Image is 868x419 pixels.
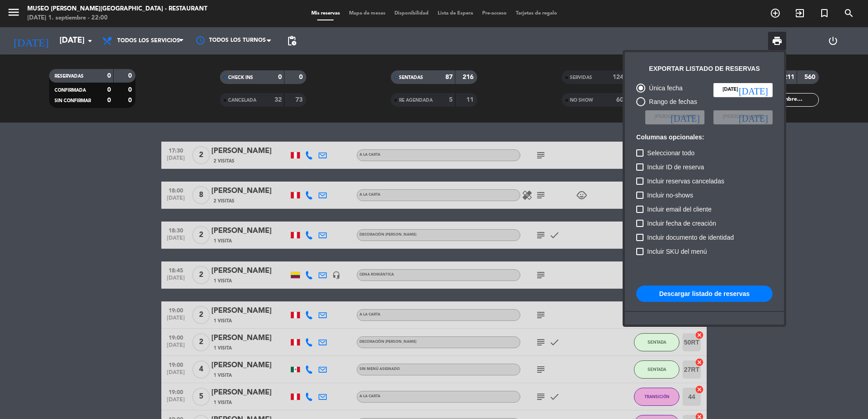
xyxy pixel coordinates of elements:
[645,83,683,94] div: Única fecha
[654,113,695,121] span: [PERSON_NAME]
[647,190,693,201] span: Incluir no-shows
[647,218,716,229] span: Incluir fecha de creación
[647,148,694,158] span: Seleccionar todo
[649,64,760,74] div: Exportar listado de reservas
[772,35,783,46] span: print
[739,113,768,122] i: [DATE]
[647,232,734,243] span: Incluir documento de identidad
[647,204,712,215] span: Incluir email del cliente
[647,162,704,173] span: Incluir ID de reserva
[647,246,707,257] span: Incluir SKU del menú
[636,286,773,302] button: Descargar listado de reservas
[739,85,768,94] i: [DATE]
[636,133,773,141] h6: Columnas opcionales:
[723,113,763,121] span: [PERSON_NAME]
[647,176,724,187] span: Incluir reservas canceladas
[671,113,700,122] i: [DATE]
[286,35,297,46] span: pending_actions
[645,97,697,107] div: Rango de fechas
